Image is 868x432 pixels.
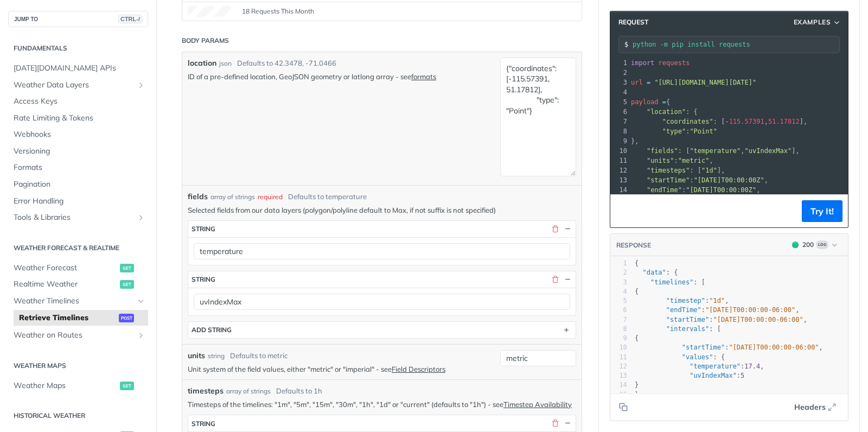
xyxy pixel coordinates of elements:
[188,322,576,338] button: ADD string
[610,87,629,97] div: 4
[659,59,690,67] span: requests
[635,288,639,295] span: {
[631,157,713,164] span: : ,
[631,98,659,106] span: payload
[610,371,627,380] div: 13
[8,11,148,27] button: JUMP TOCTRL-/
[666,297,705,304] span: "timestep"
[610,390,627,399] div: 15
[8,110,148,126] a: Rate Limiting & Tokens
[647,176,690,184] span: "startTime"
[14,279,117,290] span: Realtime Weather
[613,17,648,27] span: Request
[631,128,717,135] span: :
[802,240,814,250] div: 200
[610,268,627,277] div: 2
[729,344,819,351] span: "[DATE]T00:00:00-06:00"
[208,351,225,361] div: string
[635,353,725,361] span: : {
[635,269,678,276] span: : {
[14,263,117,274] span: Weather Forecast
[563,224,572,234] button: Hide
[610,97,629,107] div: 5
[678,157,710,164] span: "metric"
[276,386,322,397] div: Defaults to 1h
[192,275,215,283] div: string
[647,157,674,164] span: "units"
[242,7,314,16] span: 18 Requests This Month
[610,259,627,268] div: 1
[188,415,576,431] button: string
[120,264,134,272] span: get
[188,191,208,202] span: fields
[188,364,495,374] p: Unit system of the field values, either "metric" or "imperial" - see
[8,361,148,371] h2: Weather Maps
[662,98,666,106] span: =
[662,128,686,135] span: "type"
[616,240,652,251] button: RESPONSE
[709,297,725,304] span: "1d"
[137,331,145,340] button: Show subpages for Weather on Routes
[14,63,145,74] span: [DATE][DOMAIN_NAME] APIs
[226,386,271,396] div: array of strings
[610,380,627,390] div: 14
[802,200,843,222] button: Try It!
[237,58,336,69] div: Defaults to 42.3478, -71.0466
[14,296,134,307] span: Weather Timelines
[610,296,627,306] div: 5
[14,162,145,173] span: Formats
[631,186,760,194] span: : ,
[188,350,205,361] label: units
[610,362,627,371] div: 12
[790,17,845,28] button: Examples
[188,385,224,397] span: timesteps
[14,380,117,391] span: Weather Maps
[137,297,145,306] button: Hide subpages for Weather Timelines
[14,212,134,223] span: Tools & Libraries
[690,128,717,135] span: "Point"
[411,72,436,81] a: formats
[713,316,803,323] span: "[DATE]T00:00:00-06:00"
[8,43,148,53] h2: Fundamentals
[631,59,654,67] span: import
[8,293,148,309] a: Weather TimelinesHide subpages for Weather Timelines
[631,176,768,184] span: : ,
[816,240,828,249] span: Log
[188,205,576,215] p: Selected fields from our data layers (polygon/polyline default to Max, if not suffix is not speci...
[188,271,576,288] button: string
[8,378,148,394] a: Weather Mapsget
[635,363,764,370] span: : ,
[610,126,629,136] div: 8
[188,6,231,17] canvas: Line Graph
[666,316,709,323] span: "startTime"
[392,365,445,373] a: Field Descriptors
[119,314,134,322] span: post
[8,77,148,93] a: Weather Data LayersShow subpages for Weather Data Layers
[14,330,134,341] span: Weather on Routes
[616,399,631,415] button: Copy to clipboard
[8,276,148,293] a: Realtime Weatherget
[610,136,629,146] div: 9
[8,260,148,276] a: Weather Forecastget
[182,36,229,46] div: Body Params
[745,147,792,155] span: "uvIndexMax"
[610,185,629,195] div: 14
[635,381,639,389] span: }
[647,167,690,174] span: "timesteps"
[188,221,576,237] button: string
[647,108,686,116] span: "location"
[635,259,639,267] span: {
[8,193,148,209] a: Error Handling
[690,363,741,370] span: "temperature"
[550,224,560,234] button: Delete
[694,176,764,184] span: "[DATE]T00:00:00Z"
[120,382,134,390] span: get
[787,239,843,250] button: 200200Log
[8,243,148,253] h2: Weather Forecast & realtime
[610,166,629,175] div: 12
[635,334,639,342] span: {
[635,297,729,304] span: : ,
[610,107,629,117] div: 6
[137,81,145,90] button: Show subpages for Weather Data Layers
[563,275,572,284] button: Hide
